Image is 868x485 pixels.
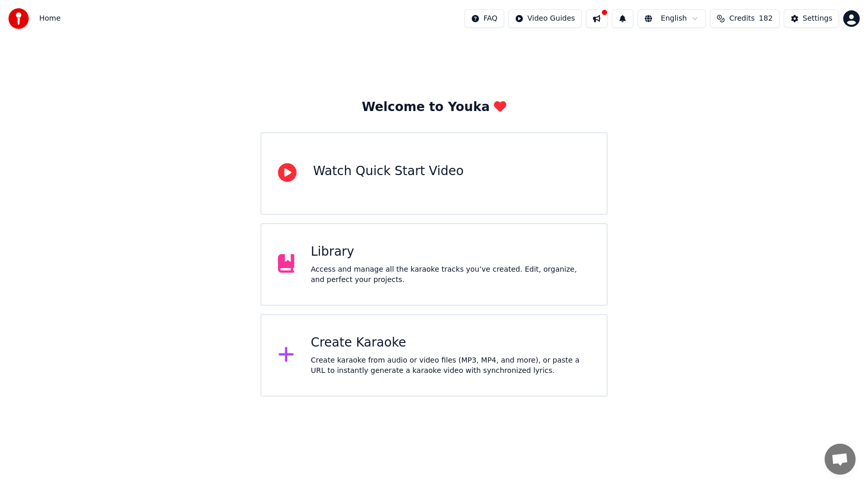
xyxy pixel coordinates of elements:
[710,9,779,28] button: Credits182
[311,264,591,285] div: Access and manage all the karaoke tracks you’ve created. Edit, organize, and perfect your projects.
[784,9,839,28] button: Settings
[39,13,60,24] nav: breadcrumb
[311,244,591,260] div: Library
[39,13,60,24] span: Home
[825,444,856,475] a: Open chat
[729,13,754,24] span: Credits
[508,9,582,28] button: Video Guides
[8,8,29,29] img: youka
[313,163,463,180] div: Watch Quick Start Video
[803,13,832,24] div: Settings
[759,13,773,24] span: 182
[311,355,591,376] div: Create karaoke from audio or video files (MP3, MP4, and more), or paste a URL to instantly genera...
[362,99,506,116] div: Welcome to Youka
[464,9,504,28] button: FAQ
[311,335,591,351] div: Create Karaoke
